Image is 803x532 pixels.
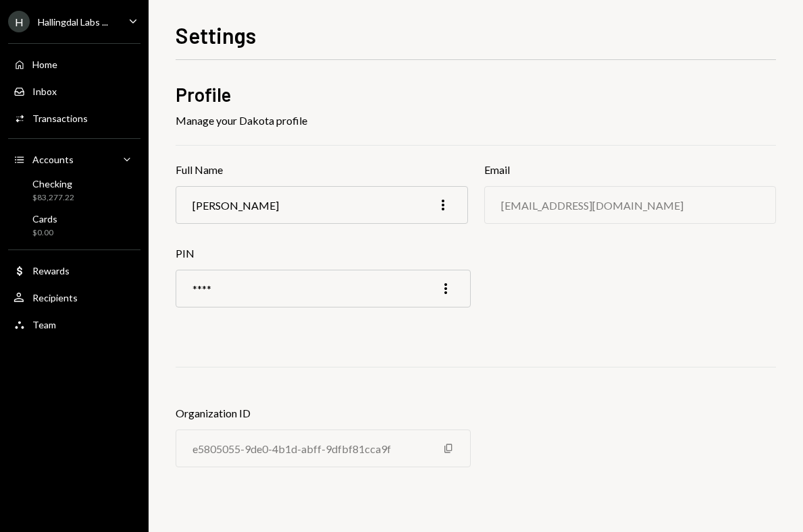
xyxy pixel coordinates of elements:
h3: PIN [176,245,471,262]
h2: Profile [176,82,776,108]
div: Checking [32,178,74,189]
h3: Organization ID [176,405,471,421]
h3: Full Name [176,162,468,178]
a: Rewards [8,258,140,283]
div: Transactions [32,113,88,124]
div: [EMAIL_ADDRESS][DOMAIN_NAME] [501,199,683,212]
div: Home [32,59,57,70]
div: Hallingdal Labs ... [38,16,108,28]
a: Inbox [8,79,140,103]
div: Inbox [32,86,57,97]
a: Home [8,52,140,76]
h1: Settings [176,22,256,49]
a: Recipients [8,285,140,309]
div: Team [32,319,56,330]
a: Accounts [8,147,140,171]
div: H [8,11,30,32]
div: Accounts [32,154,74,165]
div: e5805055-9de0-4b1d-abff-9dfbf81cca9f [192,442,391,455]
a: Checking$83,277.22 [8,174,140,206]
div: Rewards [32,265,70,276]
div: [PERSON_NAME] [192,199,279,212]
a: Cards$0.00 [8,209,140,241]
a: Transactions [8,106,140,130]
h3: Email [484,162,777,178]
div: $0.00 [32,227,57,239]
div: Cards [32,213,57,225]
div: $83,277.22 [32,192,74,204]
div: Manage your Dakota profile [176,113,776,129]
div: Recipients [32,292,78,303]
a: Team [8,312,140,336]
